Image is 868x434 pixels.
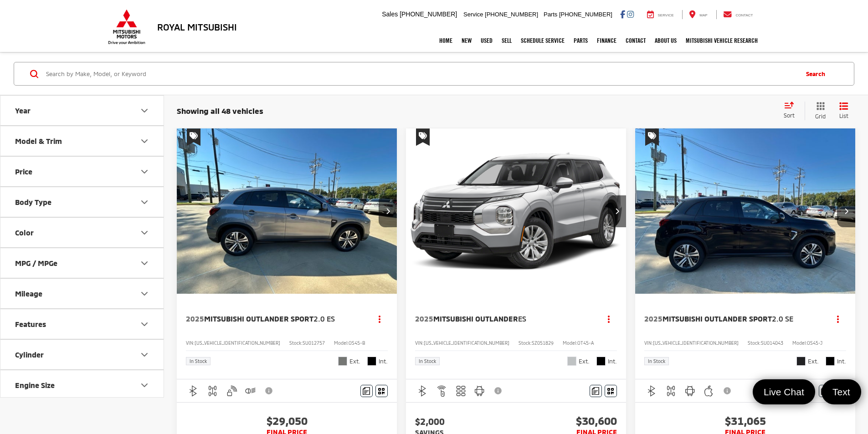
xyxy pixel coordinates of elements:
div: Color [139,227,150,238]
img: 2025 Mitsubishi Outlander ES [406,128,627,295]
a: Home [435,29,457,52]
span: Stock: [748,340,761,346]
span: Mercury Gray Metallic [338,357,347,366]
div: Model & Trim [15,137,62,145]
span: In Stock [648,359,665,363]
div: Features [139,319,150,330]
div: Engine Size [139,380,150,391]
span: Grid [815,112,826,120]
span: Model: [563,340,577,346]
span: Ext. [808,357,819,366]
span: 2025 [644,314,663,323]
span: OS45-B [349,340,365,346]
img: Android Auto [474,385,485,397]
a: Sell [497,29,516,52]
button: ColorColor [0,218,164,247]
h3: Royal Mitsubishi [157,22,237,32]
span: Black [826,357,835,366]
span: $30,600 [516,414,617,428]
span: Mitsubishi Outlander Sport [663,314,772,323]
div: Color [15,228,34,237]
div: 2025 Mitsubishi Outlander ES 0 [406,128,627,294]
div: Cylinder [139,349,150,360]
span: Black [367,357,376,366]
button: Grid View [805,102,832,120]
span: Contact [735,13,753,17]
div: Engine Size [15,381,55,389]
a: New [457,29,476,52]
span: Mitsubishi Outlander [433,314,518,323]
div: Year [15,106,31,115]
span: Int. [379,357,388,366]
span: [US_VEHICLE_IDENTIFICATION_NUMBER] [195,340,280,346]
img: Automatic High Beams [245,385,256,397]
span: Int. [837,357,846,366]
a: 2025Mitsubishi OutlanderES [415,314,592,324]
span: In Stock [190,359,207,363]
button: Comments [590,385,602,397]
div: Model & Trim [139,136,150,147]
button: Select sort value [779,102,805,120]
div: Mileage [139,288,150,299]
button: Next image [837,195,855,227]
a: Finance [592,29,621,52]
div: 2025 Mitsubishi Outlander Sport 2.0 SE 0 [635,128,856,294]
a: Instagram: Click to visit our Instagram page [627,10,634,18]
img: Bluetooth® [417,385,428,397]
span: Stock: [289,340,303,346]
span: Service [658,13,674,17]
img: Keyless Entry [226,385,237,397]
div: MPG / MPGe [15,259,57,267]
span: Special [645,128,659,146]
span: [PHONE_NUMBER] [485,11,538,18]
a: Map [682,10,714,19]
span: 2.0 SE [772,314,793,323]
button: View Disclaimer [262,381,277,400]
span: [US_VEHICLE_IDENTIFICATION_NUMBER] [653,340,739,346]
img: 4WD/AWD [665,385,677,397]
img: 2025 Mitsubishi Outlander Sport 2.0 SE [635,128,856,295]
a: 2025 Mitsubishi Outlander Sport 2.0 SE2025 Mitsubishi Outlander Sport 2.0 SE2025 Mitsubishi Outla... [635,128,856,294]
span: Sales [382,10,398,18]
button: Next image [608,195,626,227]
div: Body Type [139,197,150,208]
img: Mitsubishi [106,9,147,45]
span: SU012757 [303,340,325,346]
span: Model: [334,340,349,346]
span: OS45-J [807,340,822,346]
a: 2025 Mitsubishi Outlander ES2025 Mitsubishi Outlander ES2025 Mitsubishi Outlander ES2025 Mitsubis... [406,128,627,294]
a: 2025 Mitsubishi Outlander Sport 2.0 ES2025 Mitsubishi Outlander Sport 2.0 ES2025 Mitsubishi Outla... [176,128,398,294]
span: Int. [608,357,617,366]
button: View Disclaimer [720,381,735,400]
span: dropdown dots [608,315,610,322]
a: About Us [650,29,681,52]
img: Bluetooth® [646,385,657,397]
span: Special [187,128,200,146]
span: OT45-A [577,340,594,346]
span: Black [596,357,606,366]
button: Engine SizeEngine Size [0,370,164,400]
a: 2025Mitsubishi Outlander Sport2.0 ES [186,314,363,324]
span: VIN: [644,340,653,346]
button: Next image [379,195,397,227]
div: MPG / MPGe [139,258,150,269]
button: MPG / MPGeMPG / MPGe [0,248,164,278]
span: Model: [792,340,807,346]
a: Service [640,10,681,19]
div: Price [15,167,32,176]
i: Window Sticker [607,387,614,394]
span: Mitsubishi Outlander Sport [204,314,313,323]
button: PricePrice [0,157,164,186]
button: Window Sticker [605,385,617,397]
span: Stock: [519,340,532,346]
input: Search by Make, Model, or Keyword [45,63,797,85]
span: VIN: [415,340,424,346]
span: Parts [544,11,557,18]
div: Features [15,320,46,328]
a: 2025Mitsubishi Outlander Sport2.0 SE [644,314,821,324]
span: Labrador Black Pearl [796,357,806,366]
img: Bluetooth® [188,385,199,397]
button: Search [797,62,838,85]
span: [US_VEHICLE_IDENTIFICATION_NUMBER] [424,340,509,346]
img: 2025 Mitsubishi Outlander Sport 2.0 ES [176,128,398,295]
